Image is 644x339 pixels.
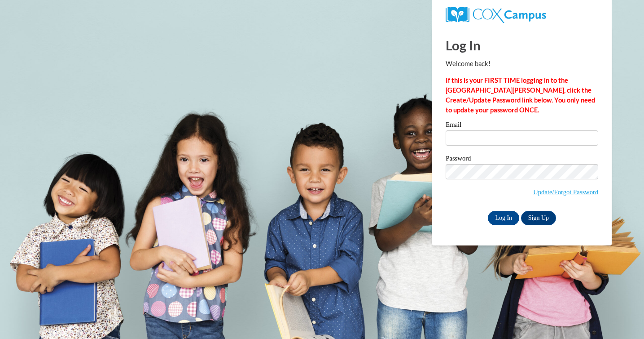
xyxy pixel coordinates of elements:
h1: Log In [446,36,598,54]
img: COX Campus [446,7,546,23]
label: Password [446,155,598,164]
p: Welcome back! [446,59,598,69]
strong: If this is your FIRST TIME logging in to the [GEOGRAPHIC_DATA][PERSON_NAME], click the Create/Upd... [446,76,595,114]
label: Email [446,121,598,130]
a: Update/Forgot Password [533,188,598,196]
a: COX Campus [446,10,546,18]
a: Sign Up [521,211,556,225]
input: Log In [488,211,519,225]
